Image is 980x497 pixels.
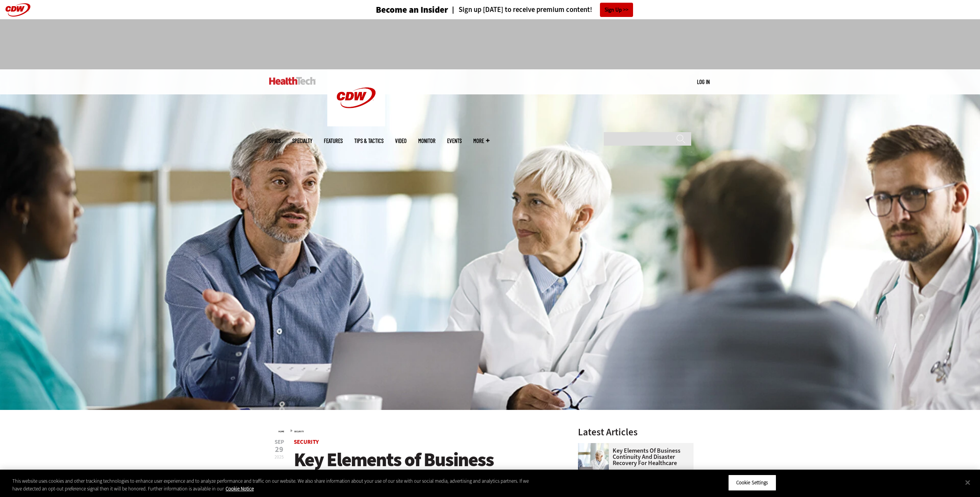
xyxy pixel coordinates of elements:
button: Close [959,474,976,491]
div: » [278,427,558,433]
a: Features [324,138,343,144]
span: 29 [275,446,284,453]
a: MonITor [418,138,436,144]
span: More [473,138,489,144]
span: Specialty [292,138,312,144]
a: Log in [697,78,710,85]
img: Home [327,69,385,126]
span: Sep [275,439,284,445]
a: Security [294,438,319,446]
a: Video [395,138,407,144]
div: User menu [697,78,710,86]
div: This website uses cookies and other tracking technologies to enhance user experience and to analy... [12,477,539,492]
h3: Latest Articles [578,427,694,437]
a: More information about your privacy [226,485,254,492]
button: Cookie Settings [728,475,776,491]
a: Sign Up [600,3,633,17]
a: Sign up [DATE] to receive premium content! [448,6,592,13]
a: Security [294,430,304,433]
img: Home [269,77,316,85]
a: CDW [327,120,385,128]
a: Events [447,138,462,144]
a: Tips & Tactics [354,138,384,144]
a: Key Elements of Business Continuity and Disaster Recovery for Healthcare [578,448,689,466]
h3: Become an Insider [376,5,448,14]
a: Home [278,430,284,433]
iframe: advertisement [350,27,630,62]
span: 2025 [275,454,284,460]
a: incident response team discusses around a table [578,443,613,449]
a: Become an Insider [347,5,448,14]
span: Topics [267,138,281,144]
img: incident response team discusses around a table [578,443,609,474]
